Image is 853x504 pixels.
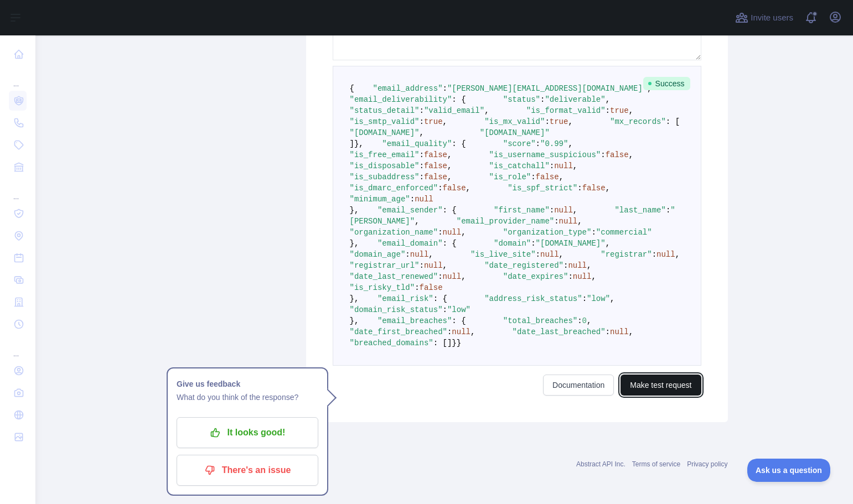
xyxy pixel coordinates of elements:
span: : [606,106,610,115]
span: : [591,228,596,237]
span: { [350,84,354,93]
span: , [675,250,680,259]
span: "is_dmarc_enforced" [350,184,438,193]
span: "commercial" [596,228,652,237]
span: "status" [503,95,540,104]
div: ... [9,336,27,358]
span: "email_domain" [378,239,443,248]
span: true [550,117,568,126]
span: "0.99" [540,139,568,148]
span: , [606,184,610,193]
span: "low" [447,305,471,314]
span: 0 [582,316,587,325]
span: "date_last_breached" [513,328,606,336]
span: , [606,95,610,104]
span: "is_free_email" [350,150,420,159]
span: ] [350,139,354,148]
span: "is_risky_tld" [350,283,415,292]
span: "email_risk" [378,294,433,303]
span: null [656,250,675,259]
span: null [568,261,587,270]
span: "domain_risk_status" [350,305,443,314]
span: null [554,206,573,215]
span: "is_role" [489,173,531,181]
span: , [484,106,489,115]
span: , [573,162,577,170]
span: , [447,150,452,159]
button: Invite users [733,9,795,27]
span: "date_last_renewed" [350,272,438,281]
a: Documentation [543,375,614,396]
span: "email_sender" [378,206,443,215]
span: "is_disposable" [350,162,420,170]
button: Make test request [621,375,701,396]
span: "date_expires" [503,272,568,281]
span: , [629,150,633,159]
span: , [420,128,424,137]
span: : [438,184,442,193]
a: Terms of service [632,460,680,468]
span: }, [350,206,359,215]
span: "is_live_site" [471,250,536,259]
span: false [536,173,559,181]
span: : [601,150,605,159]
span: false [424,150,447,159]
span: : [550,162,554,170]
span: null [452,328,471,336]
span: , [587,316,591,325]
span: "is_catchall" [489,162,550,170]
span: : [545,117,549,126]
span: false [424,173,447,181]
span: "first_name" [494,206,550,215]
span: , [415,217,419,226]
span: , [443,261,447,270]
span: "deliverable" [545,95,605,104]
span: : [568,272,572,281]
span: "registrar" [601,250,652,259]
div: ... [9,66,27,89]
span: "score" [503,139,536,148]
span: : [] [433,339,452,347]
span: "breached_domains" [350,339,433,347]
span: : [652,250,656,259]
iframe: Toggle Customer Support [747,459,831,482]
span: "email_breaches" [378,316,452,325]
span: "minimum_age" [350,195,410,204]
span: "mx_records" [610,117,666,126]
span: , [577,217,582,226]
span: : [405,250,410,259]
span: "valid_email" [424,106,484,115]
span: : { [452,139,466,148]
span: , [447,173,452,181]
span: : [536,250,540,259]
span: } [457,339,461,347]
span: : [447,328,452,336]
span: : [420,106,424,115]
span: false [582,184,606,193]
span: }, [354,139,364,148]
span: : [531,173,535,181]
span: , [606,239,610,248]
span: "registrar_url" [350,261,420,270]
span: true [610,106,629,115]
span: "date_registered" [484,261,564,270]
span: , [461,272,466,281]
span: "low" [587,294,610,303]
span: Invite users [751,12,793,24]
span: : { [452,95,466,104]
span: , [559,173,564,181]
span: , [443,117,447,126]
span: "[DOMAIN_NAME]" [480,128,550,137]
span: , [471,328,475,336]
span: , [568,139,572,148]
span: }, [350,239,359,248]
span: "organization_type" [503,228,592,237]
span: true [424,117,443,126]
span: "email_quality" [382,139,452,148]
span: : [606,328,610,336]
span: "[DOMAIN_NAME]" [350,128,420,137]
span: : [564,261,568,270]
span: : [577,316,582,325]
span: "email_address" [373,84,443,93]
span: , [591,272,596,281]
